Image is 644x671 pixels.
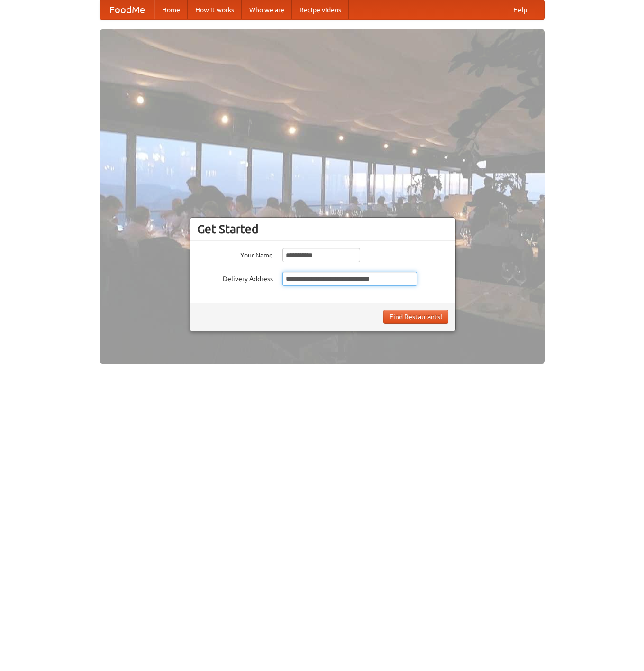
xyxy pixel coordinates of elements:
a: Home [154,0,188,19]
h3: Get Started [197,222,448,236]
label: Your Name [197,248,273,260]
a: Recipe videos [292,0,349,19]
a: Help [506,0,535,19]
a: FoodMe [100,0,154,19]
a: How it works [188,0,242,19]
a: Who we are [242,0,292,19]
label: Delivery Address [197,272,273,284]
button: Find Restaurants! [383,310,448,324]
